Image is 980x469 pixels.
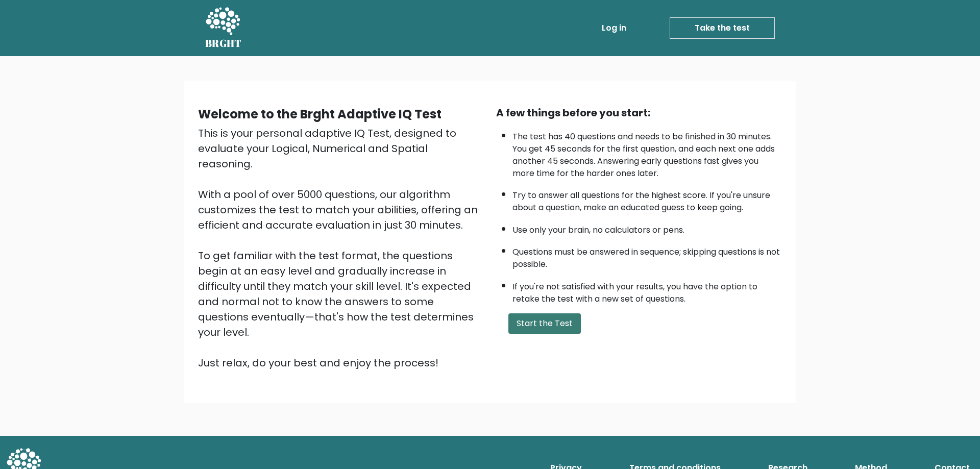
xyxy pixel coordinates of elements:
[512,276,782,305] li: If you're not satisfied with your results, you have the option to retake the test with a new set ...
[670,17,775,39] a: Take the test
[198,126,484,371] div: This is your personal adaptive IQ Test, designed to evaluate your Logical, Numerical and Spatial ...
[205,37,242,50] h5: BRGHT
[598,18,630,38] a: Log in
[496,105,782,120] div: A few things before you start:
[512,126,782,180] li: The test has 40 questions and needs to be finished in 30 minutes. You get 45 seconds for the firs...
[205,4,242,52] a: BRGHT
[512,241,782,270] li: Questions must be answered in sequence; skipping questions is not possible.
[198,106,442,122] b: Welcome to the Brght Adaptive IQ Test
[508,313,581,334] button: Start the Test
[512,184,782,214] li: Try to answer all questions for the highest score. If you're unsure about a question, make an edu...
[512,219,782,236] li: Use only your brain, no calculators or pens.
